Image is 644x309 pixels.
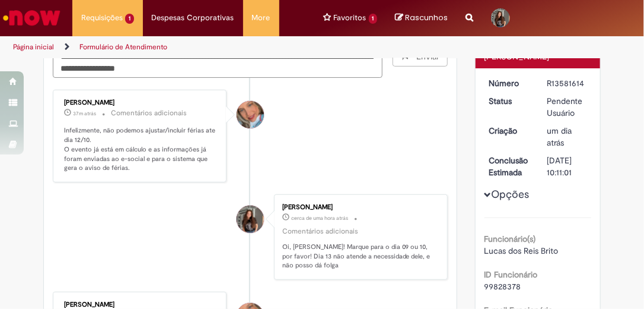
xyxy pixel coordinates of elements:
b: ID Funcionário [484,269,538,280]
span: 1 [125,14,134,24]
p: Oi, [PERSON_NAME]! Marque para o dia 09 ou 10, por favor! Dia 13 não atende a necessidade dele, e... [282,242,435,270]
span: 1 [369,14,378,24]
dt: Status [480,95,538,107]
time: 30/09/2025 13:51:45 [547,125,572,148]
b: Funcionário(s) [484,234,536,244]
div: Pendente Usuário [547,95,587,119]
span: 99828378 [484,281,521,292]
a: No momento, sua lista de rascunhos tem 0 Itens [395,12,448,23]
time: 01/10/2025 14:50:19 [291,215,348,222]
small: Comentários adicionais [282,226,358,237]
div: Jacqueline Andrade Galani [237,101,264,128]
span: Lucas dos Reis Brito [484,245,559,256]
textarea: Digite sua mensagem aqui... [53,46,382,78]
span: Despesas Corporativas [152,12,234,24]
span: 37m atrás [73,110,96,117]
span: cerca de uma hora atrás [291,215,348,222]
a: Formulário de Atendimento [79,42,167,52]
div: [PERSON_NAME] [282,204,435,211]
dt: Número [480,77,538,89]
div: R13581614 [547,77,587,89]
img: ServiceNow [1,6,62,30]
a: Página inicial [13,42,54,52]
time: 01/10/2025 15:00:47 [73,110,96,117]
div: 30/09/2025 13:51:45 [547,125,587,149]
div: [DATE] 10:11:01 [547,154,587,178]
div: [PERSON_NAME] [64,99,217,106]
span: Favoritos [334,12,366,24]
dt: Criação [480,125,538,137]
p: Infelizmente, não podemos ajustar/incluir férias ate dia 12/10. O evento já está em cálculo e as ... [64,126,217,173]
div: [PERSON_NAME] [64,301,217,308]
small: Comentários adicionais [111,108,187,118]
span: More [252,12,270,24]
span: Requisições [81,12,123,24]
dt: Conclusão Estimada [480,154,538,178]
span: Rascunhos [405,12,448,23]
ul: Trilhas de página [9,36,366,58]
div: Leticia Barbosa De Oliveira [237,206,264,233]
span: um dia atrás [547,125,572,148]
